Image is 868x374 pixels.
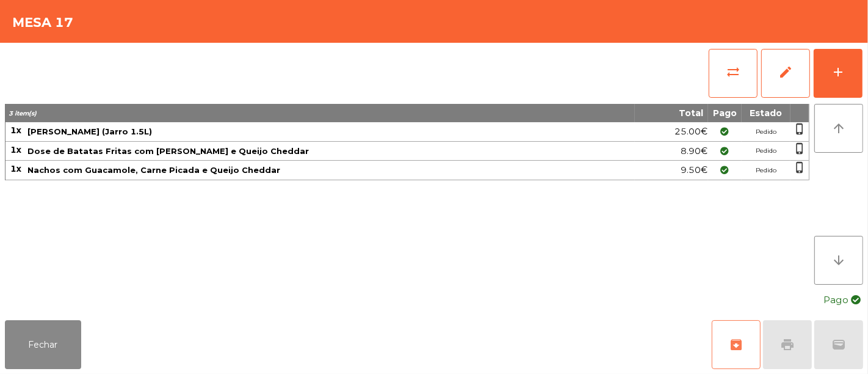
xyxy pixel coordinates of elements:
th: Pago [708,104,742,122]
th: Estado [742,104,790,122]
span: phone_iphone [794,142,806,155]
button: arrow_upward [814,104,863,153]
i: arrow_downward [831,253,846,268]
span: Pago [823,291,848,309]
span: 1x [10,144,21,155]
span: edit [778,65,793,79]
td: Pedido [742,161,790,180]
span: phone_iphone [794,161,806,174]
td: Pedido [742,122,790,142]
i: arrow_upward [831,121,846,136]
button: Fechar [5,320,81,369]
button: archive [712,320,761,369]
span: 25.00€ [675,123,707,140]
button: edit [761,49,810,98]
span: 3 item(s) [9,109,37,117]
span: 9.50€ [681,162,707,178]
span: 1x [10,125,21,136]
span: 1x [10,163,21,174]
span: archive [729,337,743,352]
span: 8.90€ [681,143,707,159]
h4: Mesa 17 [12,13,73,32]
div: add [831,65,845,79]
span: [PERSON_NAME] (Jarro 1.5L) [27,127,152,136]
span: sync_alt [726,65,740,79]
th: Total [635,104,708,122]
button: sync_alt [709,49,758,98]
span: Nachos com Guacamole, Carne Picada e Queijo Cheddar [27,165,280,175]
span: Dose de Batatas Fritas com [PERSON_NAME] e Queijo Cheddar [27,146,309,156]
span: phone_iphone [794,123,806,135]
button: arrow_downward [814,236,863,285]
td: Pedido [742,142,790,161]
button: add [814,49,863,98]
